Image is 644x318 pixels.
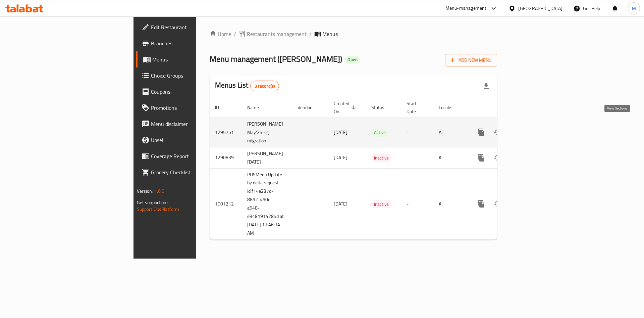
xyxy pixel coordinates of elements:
[210,30,497,38] nav: breadcrumb
[371,200,391,208] div: Inactive
[371,103,393,111] span: Status
[137,205,179,214] a: Support.OpsPlatform
[401,118,433,147] td: -
[239,30,307,38] a: Restaurants management
[136,132,241,148] a: Upsell
[371,154,391,162] div: Inactive
[401,147,433,168] td: -
[136,51,241,67] a: Menus
[242,147,292,168] td: [PERSON_NAME] [DATE]
[489,196,505,212] button: Change Status
[152,55,236,63] span: Menus
[136,100,241,116] a: Promotions
[242,168,292,240] td: POSMenu Update by delta request Id:f14e237d-8852-450e-a648-e9481914285d at [DATE] 11:46:14 AM
[518,5,562,12] div: [GEOGRAPHIC_DATA]
[309,30,312,38] li: /
[632,5,636,12] span: M
[371,129,388,136] span: Active
[334,128,347,137] span: [DATE]
[334,199,347,208] span: [DATE]
[210,51,342,66] span: Menu management ( [PERSON_NAME] )
[433,168,468,240] td: All
[468,97,543,118] th: Actions
[151,104,236,112] span: Promotions
[445,54,497,66] button: Add New Menu
[151,152,236,160] span: Coverage Report
[345,57,360,62] span: Open
[136,164,241,180] a: Grocery Checklist
[242,118,292,147] td: [PERSON_NAME] May'25-cg migration
[251,83,279,89] span: 3 record(s)
[136,116,241,132] a: Menu disclaimer
[151,72,236,80] span: Choice Groups
[215,80,279,91] h2: Menus List
[450,56,492,64] span: Add New Menu
[151,23,236,31] span: Edit Restaurant
[136,84,241,100] a: Coupons
[151,168,236,176] span: Grocery Checklist
[247,30,307,38] span: Restaurants management
[151,39,236,47] span: Branches
[334,99,358,116] span: Created On
[154,187,165,195] span: 1.0.0
[137,198,168,207] span: Get support on:
[137,187,153,195] span: Version:
[478,78,494,94] div: Export file
[489,150,505,166] button: Change Status
[136,35,241,51] a: Branches
[345,56,360,64] div: Open
[151,120,236,128] span: Menu disclaimer
[439,103,460,111] span: Locale
[433,118,468,147] td: All
[210,97,543,240] table: enhanced table
[489,124,505,140] button: Change Status
[473,196,489,212] button: more
[473,124,489,140] button: more
[371,154,391,162] span: Inactive
[401,168,433,240] td: -
[473,150,489,166] button: more
[322,30,338,38] span: Menus
[445,4,487,12] div: Menu-management
[334,153,347,162] span: [DATE]
[136,67,241,84] a: Choice Groups
[215,103,228,111] span: ID
[250,81,279,91] div: Total records count
[298,103,320,111] span: Vendor
[433,147,468,168] td: All
[136,19,241,35] a: Edit Restaurant
[371,200,391,208] span: Inactive
[151,136,236,144] span: Upsell
[136,148,241,164] a: Coverage Report
[247,103,268,111] span: Name
[407,99,425,116] span: Start Date
[151,88,236,96] span: Coupons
